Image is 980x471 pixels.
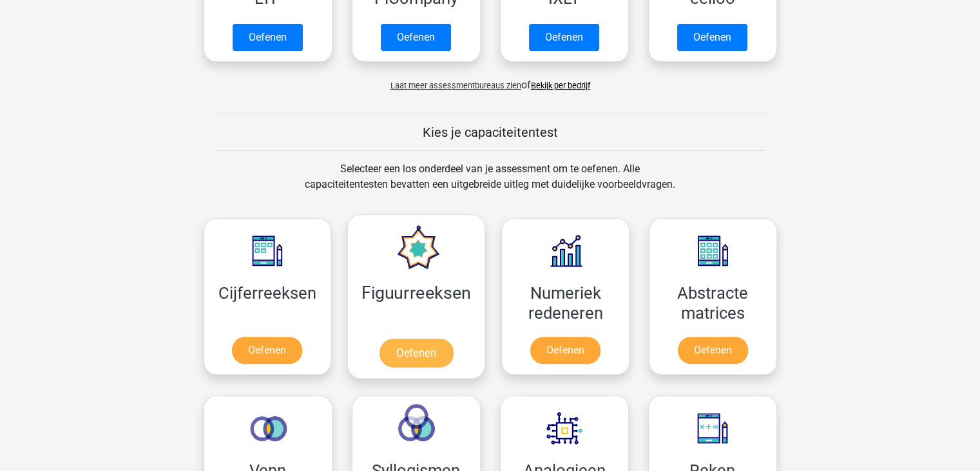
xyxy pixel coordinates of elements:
[194,67,787,93] div: of
[232,337,302,364] a: Oefenen
[529,24,599,51] a: Oefenen
[381,24,451,51] a: Oefenen
[390,81,521,90] span: Laat meer assessmentbureaus zien
[233,24,303,51] a: Oefenen
[531,81,590,90] a: Bekijk per bedrijf
[380,339,453,367] a: Oefenen
[215,125,765,140] h5: Kies je capaciteitentest
[530,337,600,364] a: Oefenen
[678,337,748,364] a: Oefenen
[293,161,687,208] div: Selecteer een los onderdeel van je assessment om te oefenen. Alle capaciteitentesten bevatten een...
[677,24,747,51] a: Oefenen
